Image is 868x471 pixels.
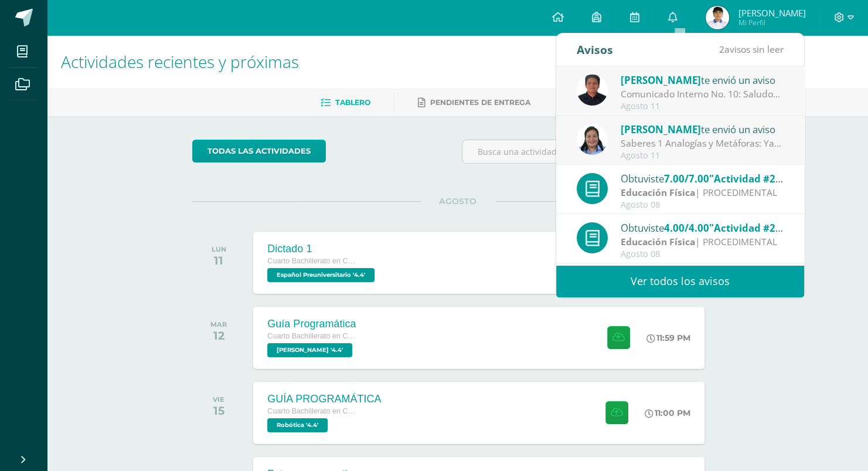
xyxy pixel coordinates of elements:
[621,137,784,150] div: Saberes 1 Analogías y Metáforas: Ya está disponible en Edoo el link para realizar la primera acti...
[577,74,608,106] img: eff8bfa388aef6dbf44d967f8e9a2edc.png
[621,101,784,111] div: Agosto 11
[321,93,370,112] a: Tablero
[621,235,784,249] div: | PROCEDIMENTAL
[645,408,690,418] div: 11:00 PM
[621,220,784,235] div: Obtuviste en
[621,72,784,87] div: te envió un aviso
[738,18,805,28] span: Mi Perfil
[621,249,784,259] div: Agosto 08
[577,124,608,155] img: 8a517a26fde2b7d9032ce51f9264dd8d.png
[418,93,530,112] a: Pendientes de entrega
[621,123,701,136] span: [PERSON_NAME]
[709,172,783,185] span: "Actividad #2"
[706,6,729,29] img: c5666cc7f3690fc41c4986c549652daf.png
[621,171,784,186] div: Obtuviste en
[577,33,613,66] div: Avisos
[621,73,701,87] span: [PERSON_NAME]
[646,333,690,343] div: 11:59 PM
[621,186,784,199] div: | PROCEDIMENTAL
[267,418,328,432] span: Robótica '4.4'
[719,43,724,56] span: 2
[621,200,784,210] div: Agosto 08
[621,87,784,101] div: Comunicado Interno No. 10: Saludos Cordiales, Por este medio se hace notificación electrónica del...
[621,186,695,199] strong: Educación Física
[664,221,709,235] span: 4.00/4.00
[213,395,224,404] div: VIE
[430,98,530,107] span: Pendientes de entrega
[462,140,722,163] input: Busca una actividad próxima aquí...
[664,172,709,185] span: 7.00/7.00
[267,332,355,340] span: Cuarto Bachillerato en Ciencias y Letras
[212,253,226,267] div: 11
[210,328,227,343] div: 12
[420,196,495,206] span: AGOSTO
[267,268,375,282] span: Español Preuniversitario '4.4'
[192,140,326,162] a: todas las Actividades
[267,393,381,405] div: GUÍA PROGRAMÁTICA
[267,343,352,357] span: PEREL '4.4'
[709,221,783,235] span: "Actividad #2"
[61,50,299,73] span: Actividades recientes y próximas
[621,235,695,248] strong: Educación Física
[210,320,227,328] div: MAR
[556,265,804,297] a: Ver todos los avisos
[213,404,224,418] div: 15
[621,121,784,137] div: te envió un aviso
[267,407,355,415] span: Cuarto Bachillerato en Ciencias y Letras
[267,257,355,265] span: Cuarto Bachillerato en Ciencias y Letras
[212,245,226,253] div: LUN
[719,43,784,56] span: avisos sin leer
[267,318,356,330] div: Guía Programática
[267,243,377,255] div: Dictado 1
[738,7,805,19] span: [PERSON_NAME]
[621,151,784,161] div: Agosto 11
[335,98,370,107] span: Tablero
